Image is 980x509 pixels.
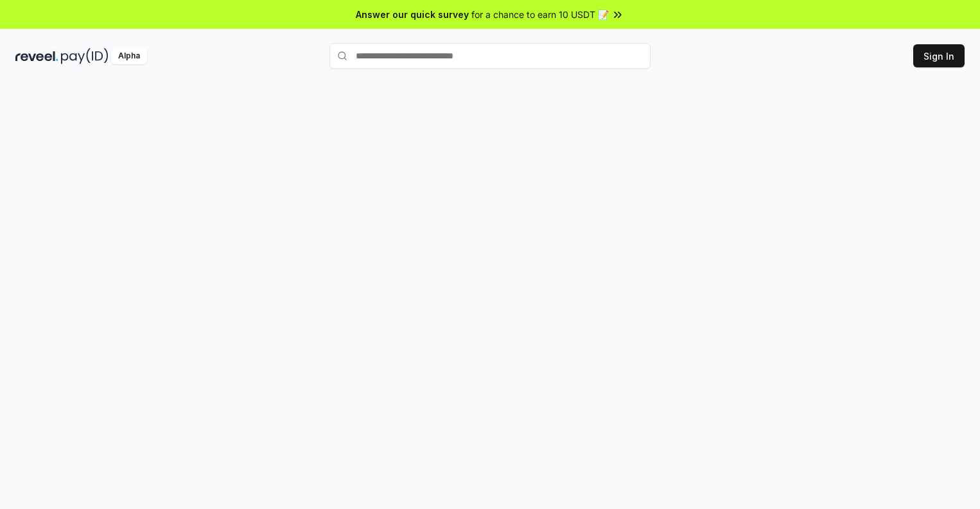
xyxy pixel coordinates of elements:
[111,48,147,64] div: Alpha
[15,48,58,64] img: reveel_dark
[913,44,965,67] button: Sign In
[471,8,609,21] span: for a chance to earn 10 USDT 📝
[61,48,109,64] img: pay_id
[356,8,469,21] span: Answer our quick survey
